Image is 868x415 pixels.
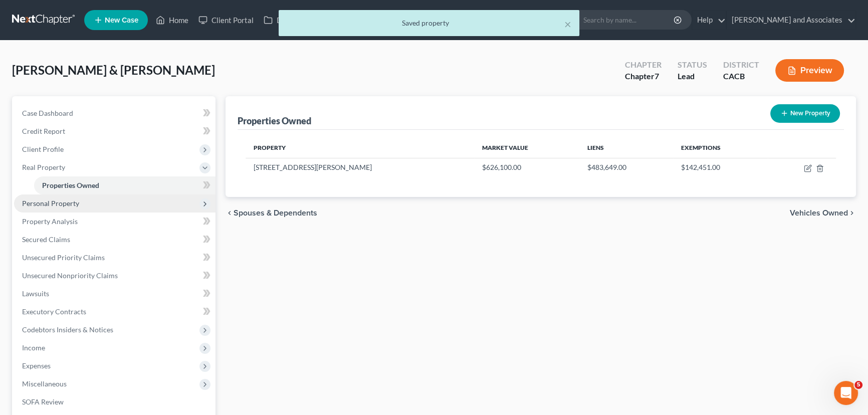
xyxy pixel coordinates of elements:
[22,127,65,135] span: Credit Report
[246,158,474,177] td: [STREET_ADDRESS][PERSON_NAME]
[625,71,662,82] div: Chapter
[246,138,474,158] th: Property
[12,63,215,77] span: [PERSON_NAME] & [PERSON_NAME]
[22,235,70,244] span: Secured Claims
[14,122,215,140] a: Credit Report
[579,158,673,177] td: $483,649.00
[673,158,768,177] td: $142,451.00
[22,199,79,207] span: Personal Property
[22,253,105,262] span: Unsecured Priority Claims
[42,181,99,189] span: Properties Owned
[226,209,317,217] button: chevron_left Spouses & Dependents
[790,209,848,217] span: Vehicles Owned
[14,249,215,267] a: Unsecured Priority Claims
[848,209,856,217] i: chevron_right
[14,231,215,249] a: Secured Claims
[655,71,659,81] span: 7
[22,343,45,352] span: Income
[564,18,571,30] button: ×
[238,115,311,127] div: Properties Owned
[775,59,844,82] button: Preview
[14,303,215,321] a: Executory Contracts
[474,158,580,177] td: $626,100.00
[723,71,759,82] div: CACB
[790,209,856,217] button: Vehicles Owned chevron_right
[723,59,759,71] div: District
[14,104,215,122] a: Case Dashboard
[22,145,64,153] span: Client Profile
[22,289,49,298] span: Lawsuits
[770,104,840,123] button: New Property
[22,325,113,334] span: Codebtors Insiders & Notices
[22,163,65,171] span: Real Property
[22,379,67,388] span: Miscellaneous
[34,176,215,194] a: Properties Owned
[14,393,215,411] a: SOFA Review
[22,217,78,226] span: Property Analysis
[234,209,317,217] span: Spouses & Dependents
[22,109,73,117] span: Case Dashboard
[287,18,571,28] div: Saved property
[22,397,64,406] span: SOFA Review
[854,381,862,389] span: 5
[625,59,662,71] div: Chapter
[22,271,118,280] span: Unsecured Nonpriority Claims
[14,267,215,285] a: Unsecured Nonpriority Claims
[226,209,234,217] i: chevron_left
[14,285,215,303] a: Lawsuits
[579,138,673,158] th: Liens
[834,381,858,405] iframe: Intercom live chat
[22,307,86,316] span: Executory Contracts
[678,59,707,71] div: Status
[14,213,215,231] a: Property Analysis
[22,361,51,370] span: Expenses
[673,138,768,158] th: Exemptions
[678,71,707,82] div: Lead
[474,138,580,158] th: Market Value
